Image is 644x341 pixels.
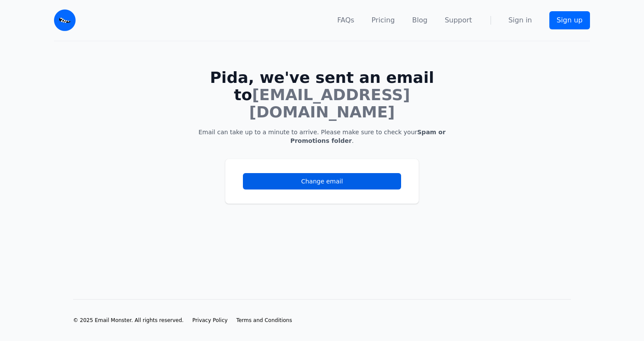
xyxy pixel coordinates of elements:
a: Terms and Conditions [236,317,292,324]
h1: Pida, we've sent an email to [198,69,446,121]
a: Pricing [372,15,395,25]
a: Privacy Policy [192,317,228,324]
li: © 2025 Email Monster. All rights reserved. [73,317,184,324]
a: Sign in [508,15,532,25]
span: [EMAIL_ADDRESS][DOMAIN_NAME] [249,86,410,121]
a: Change email [243,173,401,189]
a: Support [445,15,472,25]
span: Terms and Conditions [236,317,292,323]
img: Email Monster [54,9,76,31]
p: Email can take up to a minute to arrive. Please make sure to check your . [198,128,446,145]
a: Sign up [549,11,590,29]
a: Blog [412,15,427,25]
span: Privacy Policy [192,317,228,323]
b: Spam or Promotions folder [290,129,446,144]
a: FAQs [337,15,354,25]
